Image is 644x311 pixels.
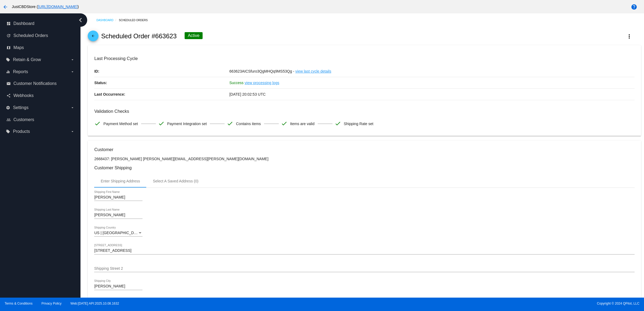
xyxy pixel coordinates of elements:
[6,115,75,124] a: people_outline Customers
[6,21,11,26] i: dashboard
[103,118,138,129] span: Payment Method set
[2,4,9,10] mat-icon: arrow_back
[94,267,634,271] input: Shipping Street 2
[13,57,41,62] span: Retain & Grow
[94,165,634,170] h3: Customer Shipping
[290,118,314,129] span: Items are valid
[335,120,341,127] mat-icon: check
[94,213,142,217] input: Shipping Last Name
[6,19,75,28] a: dashboard Dashboard
[6,93,11,98] i: share
[6,33,11,38] i: update
[229,69,294,73] span: 663623AICSfuro3QgMHQq9MS53Qg -
[6,46,11,50] i: map
[295,66,331,77] a: view last cycle details
[158,120,164,127] mat-icon: check
[229,81,244,85] span: Success
[71,302,119,305] a: Web:[DATE] API:2025.10.08.1632
[94,284,142,288] input: Shipping City
[6,81,11,86] i: email
[6,58,10,62] i: local_offer
[94,231,142,235] mat-select: Shipping Country
[94,147,634,152] h3: Customer
[6,70,10,74] i: equalizer
[6,106,10,110] i: settings
[13,21,34,26] span: Dashboard
[245,77,279,88] a: view processing logs
[13,81,57,86] span: Customer Notifications
[153,179,199,183] div: Select A Saved Address (0)
[94,56,634,61] h3: Last Processing Cycle
[70,58,75,62] i: arrow_drop_down
[13,105,28,110] span: Settings
[70,70,75,74] i: arrow_drop_down
[101,179,140,183] div: Enter Shipping Address
[94,195,142,200] input: Shipping First Name
[5,302,32,305] a: Terms & Conditions
[94,120,101,127] mat-icon: check
[6,91,75,100] a: share Webhooks
[281,120,287,127] mat-icon: check
[94,231,142,235] span: US | [GEOGRAPHIC_DATA]
[6,31,75,40] a: update Scheduled Orders
[185,32,203,39] div: Active
[94,249,634,253] input: Shipping Street 1
[94,77,229,88] p: Status:
[70,129,75,134] i: arrow_drop_down
[90,34,96,40] mat-icon: arrow_back
[13,69,28,74] span: Reports
[6,118,11,122] i: people_outline
[6,43,75,52] a: map Maps
[6,79,75,88] a: email Customer Notifications
[227,120,233,127] mat-icon: check
[13,117,34,122] span: Customers
[96,16,119,24] a: Dashboard
[167,118,207,129] span: Payment Integration set
[42,302,62,305] a: Privacy Policy
[327,302,639,305] span: Copyright © 2024 QPilot, LLC
[6,129,10,134] i: local_offer
[94,109,634,114] h3: Validation Checks
[236,118,261,129] span: Contains items
[13,33,48,38] span: Scheduled Orders
[70,106,75,110] i: arrow_drop_down
[626,33,632,40] mat-icon: more_vert
[76,16,85,24] i: chevron_left
[119,16,152,24] a: Scheduled Orders
[13,129,30,134] span: Products
[229,92,266,96] span: [DATE] 20:02:53 UTC
[344,118,374,129] span: Shipping Rate set
[94,89,229,100] p: Last Occurrence:
[13,93,34,98] span: Webhooks
[13,45,24,50] span: Maps
[94,157,634,161] p: 2668437: [PERSON_NAME] [PERSON_NAME][EMAIL_ADDRESS][PERSON_NAME][DOMAIN_NAME]
[631,4,637,10] mat-icon: help
[38,5,78,9] a: [URL][DOMAIN_NAME]
[101,32,177,40] h2: Scheduled Order #663623
[12,5,79,9] span: JustCBDStore ( )
[94,66,229,77] p: ID:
